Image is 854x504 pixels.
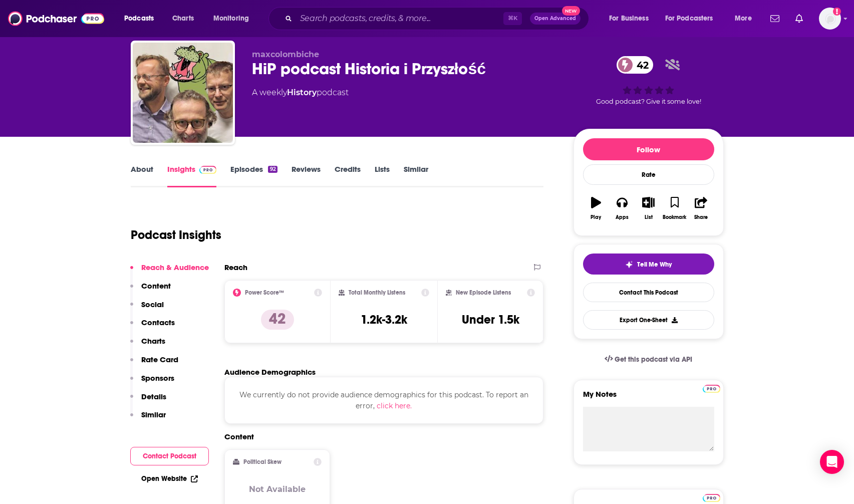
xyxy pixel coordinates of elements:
span: More [735,12,752,26]
svg: Add a profile image [833,8,841,16]
div: Apps [616,214,629,220]
button: open menu [728,11,764,27]
button: Bookmark [662,190,688,226]
a: InsightsPodchaser Pro [167,164,217,187]
div: Rate [583,164,714,185]
p: Social [141,300,164,309]
p: Similar [141,410,166,419]
span: Logged in as sarahhallprinc [819,8,841,30]
a: Show notifications dropdown [766,10,783,27]
span: Open Advanced [534,16,576,21]
a: Similar [404,164,428,187]
img: HiP podcast Historia i Przyszłość [133,43,233,143]
p: Charts [141,336,165,346]
p: Rate Card [141,355,178,364]
h2: Political Skew [243,458,281,465]
div: 92 [268,166,277,173]
div: 42Good podcast? Give it some love! [574,50,724,112]
h3: 1.2k-3.2k [361,312,407,327]
span: Good podcast? Give it some love! [596,98,701,105]
div: Search podcasts, credits, & more... [278,7,599,30]
button: open menu [206,11,262,27]
div: Open Intercom Messenger [820,450,844,474]
span: ⌘ K [503,12,522,25]
button: Content [130,281,171,300]
button: Sponsors [130,373,174,392]
div: Bookmark [663,214,686,220]
span: For Business [609,12,649,26]
h2: New Episode Listens [456,289,511,296]
img: Podchaser Pro [199,166,217,174]
p: 42 [261,310,294,330]
a: Contact This Podcast [583,283,714,302]
span: Monitoring [213,12,249,26]
h2: Power Score™ [245,289,284,296]
button: Contacts [130,318,175,336]
div: List [645,214,653,220]
span: maxcolombiche [252,50,319,59]
div: Play [591,214,601,220]
a: History [287,88,317,97]
img: User Profile [819,8,841,30]
h2: Total Monthly Listens [349,289,405,296]
button: Play [583,190,609,226]
a: Show notifications dropdown [791,10,807,27]
p: Sponsors [141,373,174,383]
button: Apps [609,190,635,226]
span: Tell Me Why [637,261,672,269]
button: List [635,190,661,226]
button: Follow [583,138,714,160]
img: Podchaser Pro [703,385,720,393]
span: Charts [172,12,194,26]
a: Lists [375,164,390,187]
button: open menu [602,11,661,27]
h2: Audience Demographics [224,367,316,377]
p: Content [141,281,171,291]
span: Podcasts [124,12,154,26]
span: We currently do not provide audience demographics for this podcast. To report an error, [239,390,528,410]
img: Podchaser - Follow, Share and Rate Podcasts [8,9,104,28]
button: Rate Card [130,355,178,373]
span: Get this podcast via API [615,355,692,364]
a: Charts [166,11,200,27]
p: Details [141,392,166,401]
label: My Notes [583,389,714,407]
a: Open Website [141,474,198,483]
a: Reviews [292,164,321,187]
a: Episodes92 [230,164,277,187]
img: tell me why sparkle [625,261,633,269]
div: Share [694,214,708,220]
p: Reach & Audience [141,263,209,272]
button: Share [688,190,714,226]
button: Charts [130,336,165,355]
button: Open AdvancedNew [530,13,581,25]
a: About [131,164,153,187]
a: 42 [617,56,654,74]
button: Similar [130,410,166,428]
h2: Reach [224,263,247,272]
h2: Content [224,432,536,441]
h3: Not Available [249,484,306,494]
input: Search podcasts, credits, & more... [296,11,503,27]
span: For Podcasters [665,12,713,26]
a: Get this podcast via API [597,347,701,372]
button: click here. [377,400,412,411]
p: Contacts [141,318,175,327]
button: Reach & Audience [130,263,209,281]
img: Podchaser Pro [703,494,720,502]
span: New [562,6,580,16]
button: Details [130,392,166,410]
a: Credits [335,164,361,187]
button: open menu [659,11,728,27]
span: 42 [627,56,654,74]
button: Social [130,300,164,318]
button: Show profile menu [819,8,841,30]
button: open menu [117,11,167,27]
button: Export One-Sheet [583,310,714,330]
button: Contact Podcast [130,447,209,465]
button: tell me why sparkleTell Me Why [583,254,714,275]
a: Pro website [703,492,720,502]
h1: Podcast Insights [131,227,221,242]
